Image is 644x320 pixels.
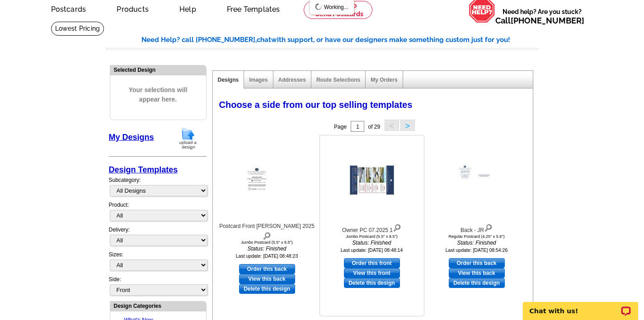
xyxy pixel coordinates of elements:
div: Regular Postcard (4.25" x 5.6") [427,234,526,239]
div: Jumbo Postcard (5.5" x 8.5") [217,240,317,245]
a: My Designs [109,133,154,142]
a: Delete this design [449,278,505,288]
a: [PHONE_NUMBER] [511,16,584,25]
a: Addresses [278,77,306,83]
i: Status: Finished [322,239,422,247]
a: Design Templates [109,165,178,174]
span: Choose a side from our top selling templates [219,100,413,110]
img: loading... [315,3,322,10]
span: Call [495,16,584,25]
img: upload-design [176,127,200,150]
a: View this back [449,268,505,278]
i: Status: Finished [217,245,317,253]
img: view design details [484,222,493,232]
span: Need help? Are you stuck? [495,7,589,25]
div: Subcategory: [109,176,207,201]
div: Selected Design [110,65,206,74]
img: Owner PC 07.2025 1 [349,165,395,195]
img: Postcard Front Moss 2025 [244,165,290,195]
a: use this design [344,258,400,268]
a: Route Selections [316,77,360,83]
span: chat [257,36,271,44]
div: Sizes: [109,250,207,275]
div: Postcard Front [PERSON_NAME] 2025 [217,222,317,240]
a: Images [249,77,268,83]
span: Page [334,124,347,130]
a: Delete this design [239,284,295,294]
div: Design Categories [110,301,206,310]
a: use this design [449,258,505,268]
button: > [400,120,415,131]
a: use this design [239,264,295,274]
img: view design details [393,222,401,232]
div: Back - JR [427,222,526,234]
span: of 29 [368,124,380,130]
a: View this front [344,268,400,278]
a: My Orders [371,77,397,83]
button: < [385,120,399,131]
img: Back - JR [454,163,499,198]
span: Your selections will appear here. [117,76,199,113]
a: View this back [239,274,295,284]
a: Delete this design [344,278,400,288]
img: view design details [263,230,271,240]
div: Jumbo Postcard (5.5" x 8.5") [322,234,422,239]
small: Last update: [DATE] 08:54:26 [446,247,508,253]
iframe: LiveChat chat widget [517,292,644,320]
small: Last update: [DATE] 08:48:23 [236,253,298,259]
div: Need Help? call [PHONE_NUMBER], with support, or have our designers make something custom just fo... [141,35,539,45]
div: Owner PC 07.2025 1 [322,222,422,234]
a: Designs [218,77,239,83]
i: Status: Finished [427,239,526,247]
div: Side: [109,275,207,297]
div: Delivery: [109,226,207,250]
small: Last update: [DATE] 08:48:14 [341,247,403,253]
div: Product: [109,201,207,226]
